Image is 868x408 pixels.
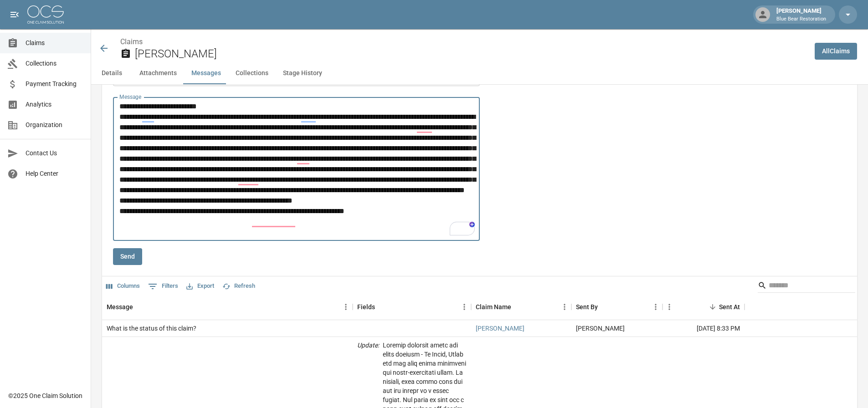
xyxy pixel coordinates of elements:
div: anchor tabs [91,62,868,84]
div: Claim Name [471,294,571,320]
button: Stage History [276,62,329,84]
button: Menu [457,300,471,314]
div: Message [107,294,133,320]
div: Sent By [571,294,663,320]
label: Message [119,93,141,101]
div: Fields [357,294,375,320]
button: Show filters [146,279,180,294]
button: Sort [511,301,524,313]
img: ocs-logo-white-transparent.png [27,5,64,24]
span: Payment Tracking [26,79,83,89]
div: What is the status of this claim? [107,324,196,333]
span: Contact Us [26,148,83,158]
div: [DATE] 8:33 PM [663,320,745,337]
div: Sent By [576,294,598,320]
span: Help Center [26,169,83,178]
div: Sent At [719,294,740,320]
span: Collections [26,59,83,68]
button: Select columns [104,279,142,293]
span: Claims [26,38,83,48]
div: Erinn Culhane [576,324,625,333]
div: Message [102,294,353,320]
div: Fields [353,294,471,320]
button: Collections [228,62,276,84]
button: Send [113,248,142,265]
div: Sent At [663,294,745,320]
textarea: To enrich screen reader interactions, please activate Accessibility in Grammarly extension settings [119,101,477,237]
nav: breadcrumb [120,36,807,47]
h2: [PERSON_NAME] [135,47,807,61]
button: Sort [706,301,719,313]
button: Menu [663,300,676,314]
button: Sort [375,301,388,313]
a: Claims [120,37,143,46]
button: open drawer [5,5,24,24]
button: Menu [558,300,571,314]
button: Sort [133,301,146,313]
div: [PERSON_NAME] [773,6,830,23]
span: Analytics [26,100,83,109]
button: Menu [649,300,663,314]
p: Blue Bear Restoration [776,15,826,23]
a: AllClaims [815,43,857,60]
button: Attachments [132,62,184,84]
div: Claim Name [476,294,511,320]
a: [PERSON_NAME] [476,324,524,333]
button: Details [91,62,132,84]
button: Sort [598,301,611,313]
span: Organization [26,120,83,130]
div: © 2025 One Claim Solution [8,391,82,400]
button: Messages [184,62,228,84]
button: Export [184,279,216,293]
button: Menu [339,300,353,314]
button: Refresh [220,279,257,293]
div: Search [758,278,855,295]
